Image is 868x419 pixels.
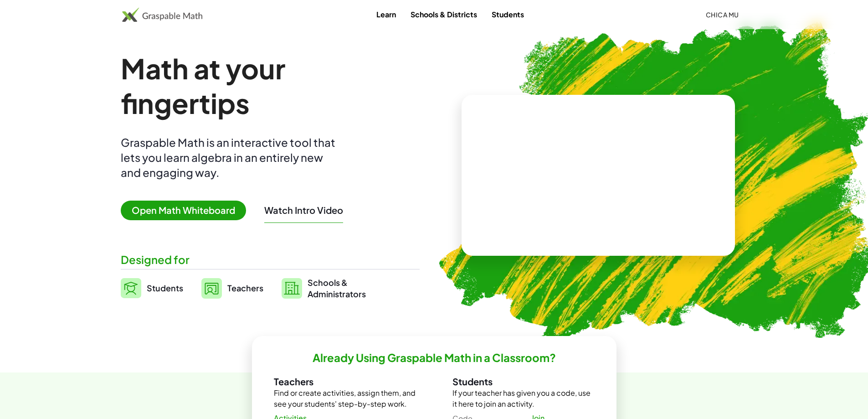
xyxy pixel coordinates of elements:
h2: Already Using Graspable Math in a Classroom? [313,351,556,365]
img: svg%3e [121,278,141,298]
a: Learn [369,6,403,23]
h1: Math at your fingertips [121,51,411,120]
span: Students [147,283,183,293]
a: Teachers [201,277,263,300]
img: svg%3e [201,278,222,299]
span: Chica mu [705,10,739,19]
h3: Students [452,376,595,388]
a: Students [121,277,183,300]
div: Designed for [121,252,420,267]
a: Open Math Whiteboard [121,206,253,216]
button: Chica mu [698,6,746,23]
span: Schools & Administrators [308,277,366,300]
p: If your teacher has given you a code, use it here to join an activity. [452,388,595,409]
button: Watch Intro Video [264,204,343,216]
video: What is this? This is dynamic math notation. Dynamic math notation plays a central role in how Gr... [530,141,667,210]
img: svg%3e [282,278,302,299]
div: Graspable Math is an interactive tool that lets you learn algebra in an entirely new and engaging... [121,135,339,180]
span: Teachers [227,283,263,293]
p: Find or create activities, assign them, and see your students' step-by-step work. [274,388,416,409]
a: Schools & Districts [403,6,484,23]
a: Schools &Administrators [282,277,366,300]
span: Open Math Whiteboard [121,201,246,220]
a: Students [484,6,531,23]
h3: Teachers [274,376,416,388]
